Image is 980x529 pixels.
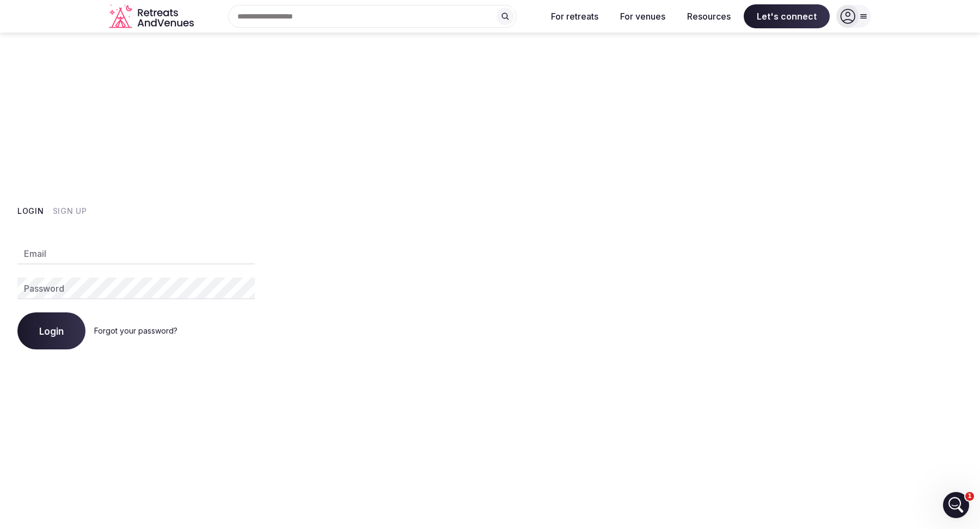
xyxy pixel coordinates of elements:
button: Login [17,312,85,349]
button: For venues [611,4,674,28]
span: Login [39,325,64,336]
a: Visit the homepage [109,4,196,29]
span: Let's connect [744,4,830,28]
button: Login [17,206,44,217]
iframe: Intercom live chat [943,492,969,518]
svg: Retreats and Venues company logo [109,4,196,29]
button: For retreats [542,4,607,28]
a: Forgot your password? [94,326,177,335]
button: Resources [678,4,739,28]
img: My Account Background [272,33,980,522]
button: Sign Up [53,206,87,217]
span: 1 [965,492,974,501]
